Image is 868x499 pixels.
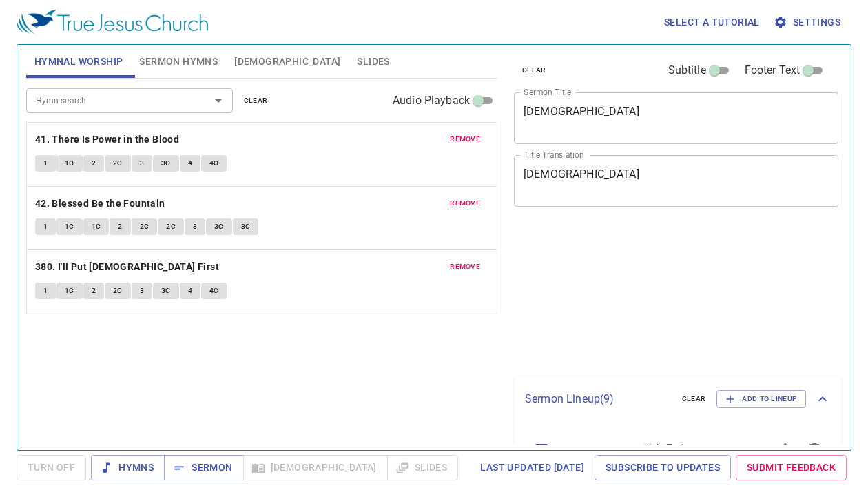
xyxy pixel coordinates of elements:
[442,195,488,212] button: remove
[188,157,192,170] span: 4
[56,218,83,235] button: 1C
[514,376,842,422] div: Sermon Lineup(9)clearAdd to Lineup
[659,10,765,35] button: Select a tutorial
[525,391,671,407] p: Sermon Lineup ( 9 )
[442,258,488,275] button: remove
[745,62,800,79] span: Footer Text
[747,459,836,476] span: Submit Feedback
[357,53,389,70] span: Slides
[716,390,806,408] button: Add to Lineup
[35,195,167,212] button: 42. Blessed Be the Fountain
[139,53,218,70] span: Sermon Hymns
[17,10,208,34] img: True Jesus Church
[118,221,122,233] span: 2
[92,221,101,233] span: 1C
[450,197,480,210] span: remove
[83,155,104,172] button: 2
[132,283,152,299] button: 3
[132,155,152,172] button: 3
[188,285,192,297] span: 4
[105,155,131,172] button: 2C
[65,285,74,297] span: 1C
[180,283,200,299] button: 4
[524,167,829,194] textarea: [DEMOGRAPHIC_DATA]
[209,91,228,110] button: Open
[35,258,219,276] b: 380. I'll Put [DEMOGRAPHIC_DATA] First
[35,155,56,172] button: 1
[606,459,720,476] span: Subscribe to Updates
[595,455,731,480] a: Subscribe to Updates
[91,455,165,480] button: Hymns
[209,285,219,297] span: 4C
[233,218,259,235] button: 3C
[725,393,797,405] span: Add to Lineup
[161,157,171,170] span: 3C
[43,157,48,170] span: 1
[480,459,584,476] span: Last updated [DATE]
[35,131,182,148] button: 41. There Is Power in the Blood
[35,195,165,212] b: 42. Blessed Be the Fountain
[682,393,706,405] span: clear
[158,218,184,235] button: 2C
[164,455,243,480] button: Sermon
[674,391,714,407] button: clear
[736,455,847,480] a: Submit Feedback
[132,218,158,235] button: 2C
[166,221,176,233] span: 2C
[56,155,83,172] button: 1C
[35,258,222,276] button: 380. I'll Put [DEMOGRAPHIC_DATA] First
[564,441,732,458] span: Hymnal Service 诗颂聚会
[110,218,130,235] button: 2
[522,64,546,77] span: clear
[193,221,197,233] span: 3
[180,155,200,172] button: 4
[771,10,846,35] button: Settings
[83,283,104,299] button: 2
[475,455,590,480] a: Last updated [DATE]
[153,155,179,172] button: 3C
[56,283,83,299] button: 1C
[508,221,775,371] iframe: from-child
[234,53,340,70] span: [DEMOGRAPHIC_DATA]
[43,285,48,297] span: 1
[161,285,171,297] span: 3C
[206,218,232,235] button: 3C
[450,261,480,273] span: remove
[664,14,760,31] span: Select a tutorial
[102,459,154,476] span: Hymns
[209,157,219,170] span: 4C
[113,157,123,170] span: 2C
[668,62,706,79] span: Subtitle
[236,92,276,109] button: clear
[140,221,149,233] span: 2C
[514,62,555,79] button: clear
[175,459,232,476] span: Sermon
[442,131,488,147] button: remove
[83,218,110,235] button: 1C
[92,285,96,297] span: 2
[214,221,224,233] span: 3C
[43,221,48,233] span: 1
[34,53,123,70] span: Hymnal Worship
[524,105,829,131] textarea: [DEMOGRAPHIC_DATA]
[140,157,144,170] span: 3
[65,221,74,233] span: 1C
[450,133,480,145] span: remove
[35,283,56,299] button: 1
[201,155,227,172] button: 4C
[105,283,131,299] button: 2C
[776,14,840,31] span: Settings
[35,131,179,148] b: 41. There Is Power in the Blood
[65,157,74,170] span: 1C
[241,221,251,233] span: 3C
[393,92,470,109] span: Audio Playback
[153,283,179,299] button: 3C
[35,218,56,235] button: 1
[140,285,144,297] span: 3
[185,218,205,235] button: 3
[201,283,227,299] button: 4C
[113,285,123,297] span: 2C
[92,157,96,170] span: 2
[244,94,268,107] span: clear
